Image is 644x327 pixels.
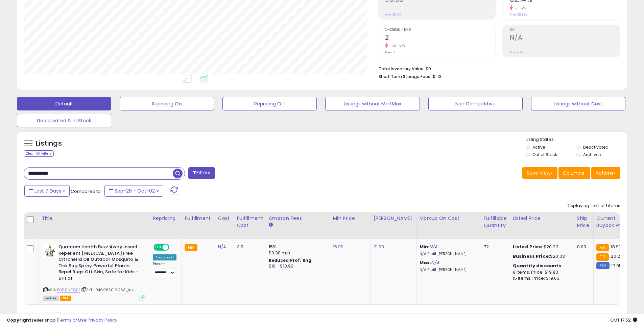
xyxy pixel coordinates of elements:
span: All listings currently available for purchase on Amazon [43,296,59,301]
div: : [513,263,569,269]
div: Min Price [333,215,368,222]
b: Quantum Health Buzz Away Insect Repellent [MEDICAL_DATA] Free Citronella Oil Outdoor Mosquito & T... [58,244,141,283]
button: Save View [522,167,557,179]
b: Quantity discounts [513,262,562,269]
small: FBA [185,244,197,251]
div: 8 Items, Price: $19.83 [513,269,569,275]
div: Title [42,215,147,222]
button: Last 7 Days [24,185,70,197]
div: [PERSON_NAME] [374,215,414,222]
span: 2025-10-10 17:52 GMT [610,317,637,323]
p: N/A Profit [PERSON_NAME] [420,268,476,272]
span: 20.23 [611,253,623,259]
b: Short Term Storage Fees: [379,74,431,79]
button: Sep-26 - Oct-02 [104,185,163,197]
button: Actions [591,167,620,179]
div: Fulfillable Quantity [484,215,507,229]
button: Deactivated & In Stock [17,114,111,127]
a: N/A [431,259,439,266]
div: Ship Price [577,215,591,229]
span: 18.93 [611,244,621,250]
a: 21.99 [374,244,384,250]
li: $0 [379,64,615,72]
button: Repricing Off [222,97,317,110]
div: $20.03 [513,253,569,259]
span: ROI [510,28,620,32]
h5: Listings [36,139,62,148]
div: Preset: [153,262,176,277]
span: Last 7 Days [34,187,61,194]
b: Business Price: [513,253,550,259]
th: The percentage added to the cost of goods (COGS) that forms the calculator for Min & Max prices. [416,212,481,239]
label: Archived [583,152,601,157]
button: Listings without Min/Max [325,97,420,110]
button: Default [17,97,111,110]
b: Reduced Prof. Rng. [269,257,313,263]
div: Current Buybox Price [596,215,631,229]
label: Deactivated [583,144,609,150]
h2: 2 [385,34,495,43]
span: | SKU: 046985016063_1pk [81,287,134,293]
small: -1.15% [513,6,526,11]
div: Fulfillment [185,215,212,222]
div: 3.9 [237,244,261,250]
label: Active [532,144,545,150]
span: 17.95 [611,262,622,269]
small: Prev: N/A [510,50,523,54]
span: Columns [563,170,584,176]
small: Prev: $0.00 [385,12,401,17]
div: 15 Items, Price: $19.63 [513,275,569,281]
div: 0.00 [577,244,588,250]
b: Listed Price: [513,244,544,250]
div: 15% [269,244,325,250]
div: Fulfillment Cost [237,215,263,229]
span: FBA [60,296,71,301]
span: $1.13 [432,73,442,80]
button: Columns [558,167,590,179]
button: Filters [188,167,215,179]
strong: Copyright [7,317,31,323]
b: Max: [420,259,431,266]
span: OFF [168,245,179,250]
div: $0.30 min [269,250,325,256]
a: N/A [218,244,226,250]
button: Non Competitive [428,97,523,110]
div: $10 - $10.90 [269,263,325,269]
p: Listing States: [526,136,627,143]
div: ASIN: [43,244,145,300]
a: Terms of Use [58,317,87,323]
b: Min: [420,244,430,250]
div: seller snap | | [7,317,117,324]
div: Markup on Cost [420,215,478,222]
span: Sep-26 - Oct-02 [115,187,155,194]
div: Listed Price [513,215,571,222]
p: N/A Profit [PERSON_NAME] [420,252,476,256]
span: Compared to: [71,188,102,195]
b: Total Inventory Value: [379,66,425,72]
small: FBA [596,244,609,251]
div: Displaying 1 to 1 of 1 items [567,203,620,209]
span: ON [154,245,163,250]
small: FBM [596,262,610,269]
a: 15.99 [333,244,344,250]
button: Repricing On [120,97,214,110]
div: $20.23 [513,244,569,250]
small: Prev: 62.86% [510,12,527,17]
span: Ordered Items [385,28,495,32]
div: 72 [484,244,505,250]
a: N/A [429,244,437,250]
h2: N/A [510,34,620,43]
small: FBA [596,253,609,261]
div: Cost [218,215,231,222]
div: Amazon AI [153,254,176,260]
button: Listings without Cost [531,97,625,110]
div: Clear All Filters [24,150,54,157]
a: B00014DQSI [57,287,80,293]
small: -66.67% [388,44,406,49]
label: Out of Stock [532,152,557,157]
div: Repricing [153,215,179,222]
div: Amazon Fees [269,215,327,222]
small: Amazon Fees. [269,222,273,228]
img: 41hk2eK-EOL._SL40_.jpg [43,244,57,257]
small: Prev: 6 [385,50,395,54]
